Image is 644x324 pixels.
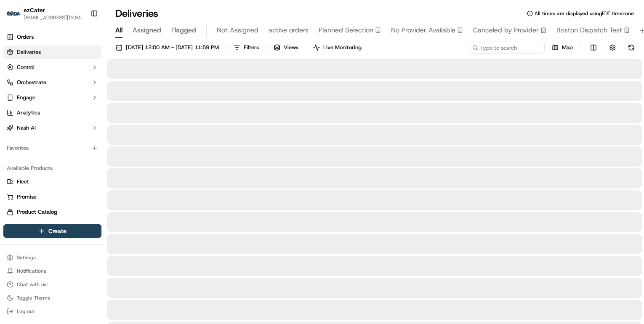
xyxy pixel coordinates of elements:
span: Fleet [17,178,29,186]
img: ezCater [7,11,20,16]
button: ezCaterezCater[EMAIL_ADDRESS][DOMAIN_NAME] [3,3,87,24]
span: Canceled by Provider [473,25,539,35]
button: Engage [3,91,101,104]
button: Filters [230,42,263,53]
span: Assigned [133,25,161,35]
a: Deliveries [3,45,101,59]
span: Views [284,44,298,51]
span: Deliveries [17,48,41,56]
span: Map [562,44,573,51]
span: Settings [17,254,36,261]
button: Fleet [3,175,101,189]
button: Notifications [3,265,101,277]
span: Product Catalog [17,208,57,216]
span: Notifications [17,268,46,274]
button: Settings [3,252,101,263]
a: Analytics [3,106,101,120]
button: Create [3,224,101,238]
a: Promise [7,193,98,201]
span: No Provider Available [391,25,455,35]
button: Refresh [625,42,637,53]
a: Fleet [7,178,98,186]
button: Toggle Theme [3,292,101,304]
h1: Deliveries [115,7,158,20]
span: Engage [17,94,35,101]
span: active orders [269,25,309,35]
span: Orders [17,33,34,41]
span: [DATE] 12:00 AM - [DATE] 11:59 PM [126,44,219,51]
button: Chat with us! [3,279,101,290]
button: Orchestrate [3,76,101,89]
a: Orders [3,30,101,44]
button: Promise [3,190,101,204]
a: Product Catalog [7,208,98,216]
div: Available Products [3,162,101,175]
span: Log out [17,308,34,315]
button: [DATE] 12:00 AM - [DATE] 11:59 PM [112,42,223,53]
span: Analytics [17,109,40,117]
span: Live Monitoring [323,44,362,51]
div: Favorites [3,141,101,155]
span: Planned Selection [319,25,373,35]
span: All [115,25,122,35]
span: Promise [17,193,37,201]
span: Orchestrate [17,79,46,86]
span: Boston Dispatch Test [556,25,622,35]
span: Toggle Theme [17,295,51,301]
input: Type to search [469,42,545,53]
button: Live Monitoring [309,42,365,53]
button: Product Catalog [3,205,101,219]
span: Chat with us! [17,281,48,288]
span: Flagged [171,25,196,35]
button: [EMAIL_ADDRESS][DOMAIN_NAME] [24,14,84,21]
span: All times are displayed using EDT timezone [535,10,634,17]
button: ezCater [24,6,45,14]
span: Not Assigned [217,25,258,35]
button: Log out [3,305,101,317]
span: Nash AI [17,124,36,132]
button: Map [548,42,577,53]
span: Control [17,64,35,71]
span: Filters [244,44,259,51]
button: Views [270,42,302,53]
button: Control [3,61,101,74]
span: Create [48,227,67,235]
button: Nash AI [3,121,101,135]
